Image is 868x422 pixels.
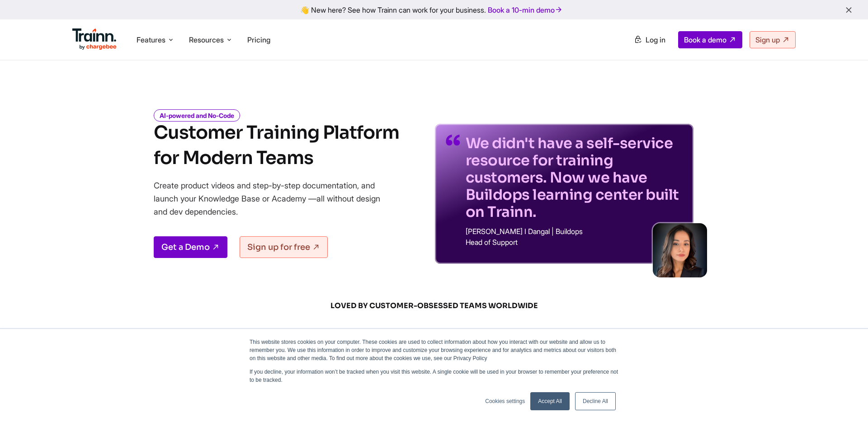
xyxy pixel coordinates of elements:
[154,236,227,258] a: Get a Demo
[247,35,270,44] a: Pricing
[250,368,618,384] p: If you decline, your information won’t be tracked when you visit this website. A single cookie wi...
[678,31,742,48] a: Book a demo
[750,31,796,48] a: Sign up
[466,228,683,235] p: [PERSON_NAME] I Dangal | Buildops
[486,4,565,16] a: Book a 10-min demo
[189,35,224,45] span: Resources
[137,35,165,45] span: Features
[217,301,651,311] span: LOVED BY CUSTOMER-OBSESSED TEAMS WORLDWIDE
[575,392,616,410] a: Decline All
[250,338,618,362] p: This website stores cookies on your computer. These cookies are used to collect information about...
[646,35,665,44] span: Log in
[240,236,328,258] a: Sign up for free
[72,28,117,50] img: Trainn Logo
[446,135,460,145] img: quotes-purple.41a7099.svg
[154,179,393,218] p: Create product videos and step-by-step documentation, and launch your Knowledge Base or Academy —...
[5,5,863,14] div: 👋 New here? See how Trainn can work for your business.
[653,223,707,277] img: sabina-buildops.d2e8138.png
[530,392,570,410] a: Accept All
[628,32,671,48] a: Log in
[485,397,525,405] a: Cookies settings
[755,35,780,44] span: Sign up
[154,120,399,171] h1: Customer Training Platform for Modern Teams
[684,35,726,44] span: Book a demo
[154,109,240,122] i: AI-powered and No-Code
[466,239,683,246] p: Head of Support
[466,135,683,220] p: We didn't have a self-service resource for training customers. Now we have Buildops learning cent...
